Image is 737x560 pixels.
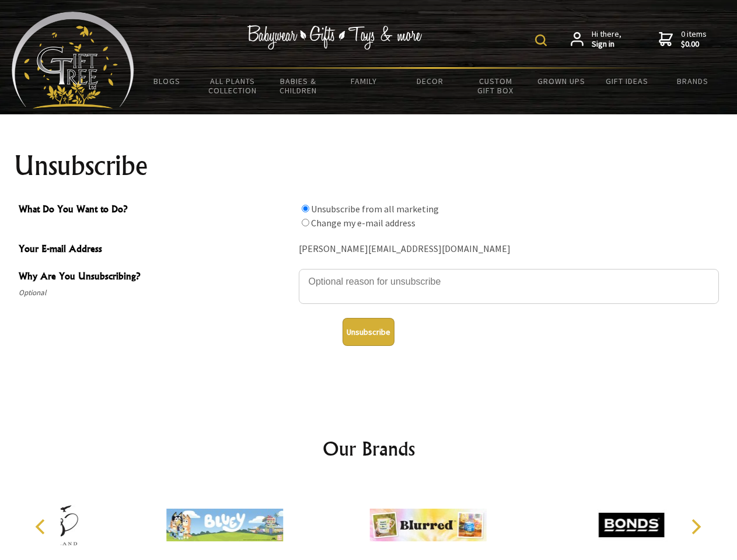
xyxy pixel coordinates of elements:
span: 0 items [681,29,707,50]
a: BLOGS [134,69,200,93]
img: Babyware - Gifts - Toys and more... [12,12,134,108]
input: What Do You Want to Do? [302,219,309,226]
a: Decor [397,69,463,93]
a: All Plants Collection [200,69,266,103]
label: Change my e-mail address [311,217,415,229]
img: Babywear - Gifts - Toys & more [247,25,422,50]
a: Hi there,Sign in [571,29,621,50]
textarea: Why Are You Unsubscribing? [299,269,719,304]
a: Custom Gift Box [463,69,529,103]
strong: $0.00 [681,39,707,50]
a: Grown Ups [528,69,594,93]
button: Previous [29,514,55,540]
label: Unsubscribe from all marketing [311,203,439,215]
button: Next [683,514,708,540]
span: Optional [19,286,293,300]
a: 0 items$0.00 [659,29,707,50]
a: Babies & Children [266,69,331,103]
img: product search [535,34,547,46]
span: Why Are You Unsubscribing? [19,269,293,286]
strong: Sign in [592,39,621,50]
input: What Do You Want to Do? [302,205,309,212]
h1: Unsubscribe [14,152,724,180]
a: Brands [660,69,726,93]
a: Gift Ideas [594,69,660,93]
button: Unsubscribe [343,318,394,346]
span: Your E-mail Address [19,242,293,258]
span: Hi there, [592,29,621,50]
span: What Do You Want to Do? [19,202,293,219]
div: [PERSON_NAME][EMAIL_ADDRESS][DOMAIN_NAME] [299,240,719,258]
a: Family [331,69,397,93]
h2: Our Brands [23,435,714,463]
